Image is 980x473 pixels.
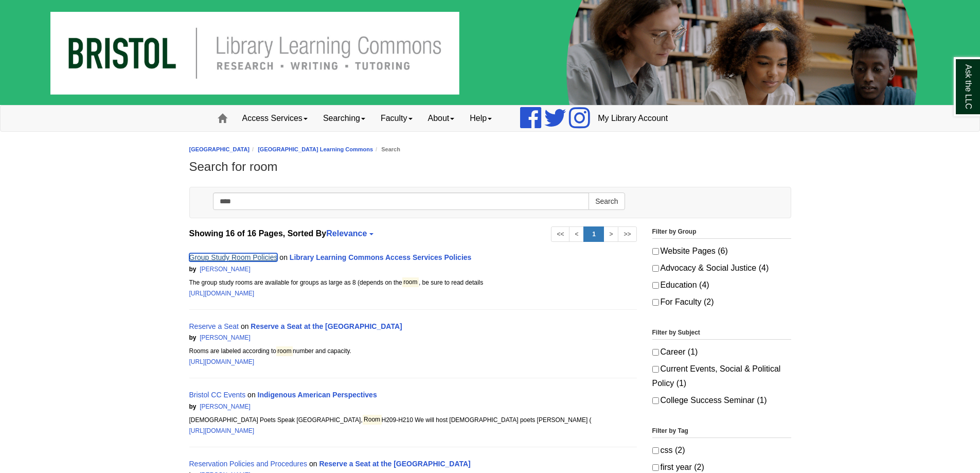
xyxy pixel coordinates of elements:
span: by [189,334,197,341]
span: Search Score [261,403,300,410]
div: The group study rooms are available for groups as large as 8 (depends on the , be sure to read de... [189,277,637,288]
span: on [247,391,256,399]
a: [GEOGRAPHIC_DATA] [189,146,250,152]
mark: room [402,277,419,287]
label: Education (4) [652,278,791,292]
span: 5.59 [252,403,312,410]
label: For Faculty (2) [652,295,791,309]
a: >> [618,226,636,242]
a: << [551,226,569,242]
span: Search Score [261,334,300,341]
a: Reservation Policies and Procedures [189,460,308,468]
a: Relevance [326,229,372,238]
span: by [189,403,197,410]
a: Bristol CC Events [189,391,246,399]
input: Current Events, Social & Political Policy (1) [652,366,659,373]
span: | [252,334,259,341]
span: Search Score [261,266,300,273]
label: College Success Seminar (1) [652,393,791,408]
a: [PERSON_NAME] [200,334,251,341]
legend: Filter by Tag [652,426,791,438]
a: [GEOGRAPHIC_DATA] Learning Commons [258,146,373,152]
a: Access Services [235,106,315,131]
span: by [189,266,197,273]
li: Search [373,145,400,154]
strong: Showing 16 of 16 Pages, Sorted By [189,226,637,241]
a: [URL][DOMAIN_NAME] [189,427,255,434]
span: on [279,253,288,261]
a: 1 [583,226,604,242]
label: Career (1) [652,345,791,359]
input: Website Pages (6) [652,248,659,255]
label: Website Pages (6) [652,244,791,258]
a: About [420,106,462,131]
mark: Room [363,415,382,425]
button: Search [589,192,625,210]
a: Reserve a Seat at the [GEOGRAPHIC_DATA] [251,322,402,330]
input: css (2) [652,447,659,454]
input: Education (4) [652,282,659,289]
a: Faculty [373,106,420,131]
a: Group Study Room Policies [189,253,278,261]
div: [DEMOGRAPHIC_DATA] Poets Speak [GEOGRAPHIC_DATA], H209-H210 We will host [DEMOGRAPHIC_DATA] poets... [189,415,637,426]
a: [URL][DOMAIN_NAME] [189,358,255,365]
legend: Filter by Group [652,226,791,239]
legend: Filter by Subject [652,327,791,340]
input: College Success Seminar (1) [652,397,659,404]
ul: Search Pagination [551,226,636,242]
span: | [252,266,259,273]
div: Rooms are labeled according to number and capacity. [189,346,637,357]
a: [URL][DOMAIN_NAME] [189,290,255,297]
span: on [241,322,249,330]
a: Library Learning Commons Access Services Policies [290,253,472,261]
a: Help [462,106,500,131]
mark: room [276,346,293,356]
a: Reserve a Seat at the [GEOGRAPHIC_DATA] [319,460,470,468]
a: Indigenous American Perspectives [258,391,377,399]
nav: breadcrumb [189,145,791,154]
label: css (2) [652,443,791,458]
a: Reserve a Seat [189,322,239,330]
input: Advocacy & Social Justice (4) [652,265,659,272]
a: [PERSON_NAME] [200,403,251,410]
label: Advocacy & Social Justice (4) [652,261,791,275]
a: My Library Account [590,106,675,131]
a: Searching [315,106,373,131]
input: For Faculty (2) [652,299,659,306]
input: Career (1) [652,349,659,356]
h1: Search for room [189,160,791,174]
a: > [603,226,618,242]
a: < [569,226,584,242]
input: first year (2) [652,464,659,471]
label: Current Events, Social & Political Policy (1) [652,362,791,391]
a: [PERSON_NAME] [200,266,251,273]
span: 11.22 [252,266,315,273]
span: 6.30 [252,334,312,341]
span: | [252,403,259,410]
span: on [309,460,317,468]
